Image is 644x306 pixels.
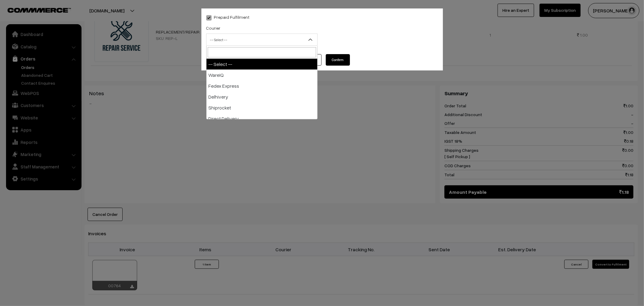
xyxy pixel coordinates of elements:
span: -- Select -- [207,34,317,45]
li: -- Select -- [207,59,317,70]
li: Direct Delivery [207,113,317,124]
button: Confirm [326,54,350,66]
li: Shiprocket [207,102,317,113]
li: Delhivery [207,91,317,102]
span: -- Select -- [206,34,318,46]
li: Fedex Express [207,80,317,91]
label: Prepaid Fulfilment [206,14,250,20]
li: WareIQ [207,70,317,80]
label: Courier [206,25,221,31]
